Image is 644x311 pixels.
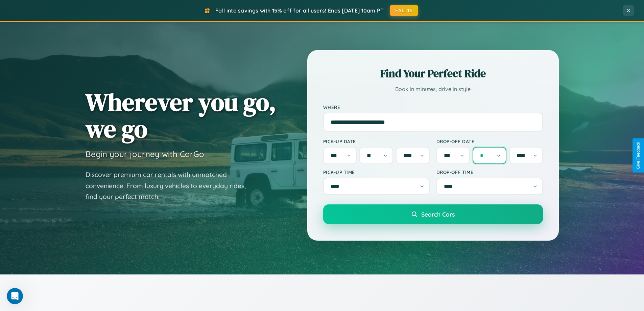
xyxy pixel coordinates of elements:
[323,204,543,224] button: Search Cars
[436,138,543,144] label: Drop-off Date
[323,66,543,81] h2: Find Your Perfect Ride
[323,138,430,144] label: Pick-up Date
[86,149,204,159] h3: Begin your journey with CarGo
[421,210,455,218] span: Search Cars
[636,142,641,169] div: Give Feedback
[436,169,543,175] label: Drop-off Time
[323,104,543,110] label: Where
[323,169,430,175] label: Pick-up Time
[323,84,543,94] p: Book in minutes, drive in style
[215,7,385,14] span: Fall into savings with 15% off for all users! Ends [DATE] 10am PT.
[86,169,255,202] p: Discover premium car rentals with unmatched convenience. From luxury vehicles to everyday rides, ...
[7,288,23,304] iframe: Intercom live chat
[86,89,276,142] h1: Wherever you go, we go
[390,5,418,16] button: FALL15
